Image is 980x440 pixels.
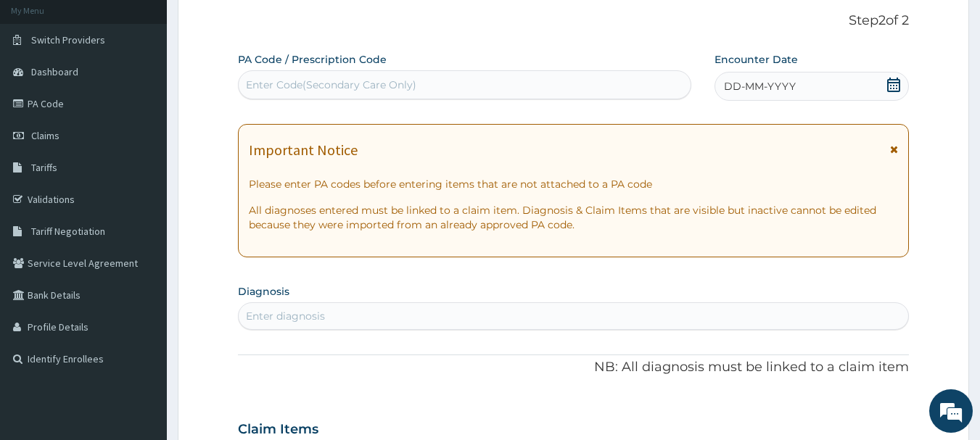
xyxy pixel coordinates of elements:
img: d_794563401_company_1708531726252_794563401 [27,72,59,109]
div: Enter diagnosis [246,309,325,323]
span: DD-MM-YYYY [724,79,796,94]
textarea: Type your message and hit 'Enter' [7,289,276,340]
h3: Claim Items [238,422,318,438]
span: Claims [31,129,59,142]
span: We're online! [84,129,200,275]
h1: Important Notice [249,142,358,158]
span: Dashboard [31,65,78,78]
p: All diagnoses entered must be linked to a claim item. Diagnosis & Claim Items that are visible bu... [249,203,899,232]
span: Tariffs [31,161,57,174]
p: NB: All diagnosis must be linked to a claim item [238,358,910,377]
div: Enter Code(Secondary Care Only) [246,78,416,92]
label: Diagnosis [238,284,289,299]
p: Step 2 of 2 [238,13,910,29]
label: PA Code / Prescription Code [238,52,387,67]
span: Tariff Negotiation [31,225,105,238]
label: Encounter Date [715,52,798,67]
div: Chat with us now [75,81,244,100]
span: Switch Providers [31,33,105,46]
div: Minimize live chat window [238,7,273,42]
p: Please enter PA codes before entering items that are not attached to a PA code [249,177,899,191]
